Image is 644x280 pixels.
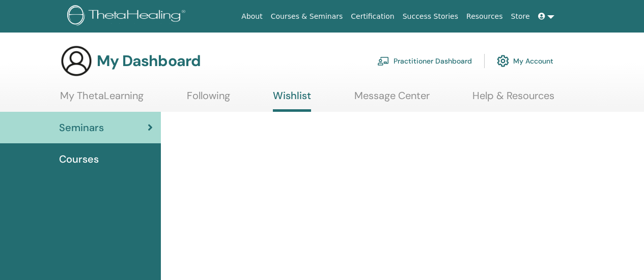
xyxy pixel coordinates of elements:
[59,120,104,135] span: Seminars
[60,89,144,109] a: My ThetaLearning
[60,45,93,77] img: generic-user-icon.jpg
[59,151,99,167] span: Courses
[507,7,534,26] a: Store
[377,56,389,66] img: chalkboard-teacher.svg
[67,5,189,28] img: logo.png
[377,50,472,72] a: Practitioner Dashboard
[187,89,230,109] a: Following
[472,89,554,109] a: Help & Resources
[399,7,462,26] a: Success Stories
[267,7,347,26] a: Courses & Seminars
[497,50,553,72] a: My Account
[354,89,430,109] a: Message Center
[237,7,266,26] a: About
[97,52,201,70] h3: My Dashboard
[347,7,398,26] a: Certification
[462,7,507,26] a: Resources
[497,52,509,70] img: cog.svg
[273,89,311,112] a: Wishlist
